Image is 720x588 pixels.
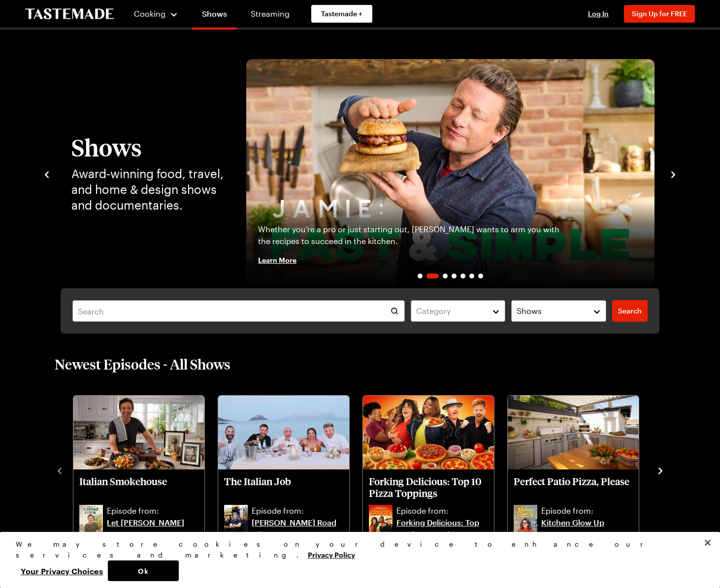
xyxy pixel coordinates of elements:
h2: Newest Episodes - All Shows [55,355,230,373]
p: Episode from: [396,505,488,517]
button: Cooking [133,2,178,26]
input: Search [72,300,405,322]
a: Shows [192,2,237,30]
span: Go to slide 1 [418,274,423,279]
img: Jamie Oliver: Fast & Simple [246,59,655,288]
button: Your Privacy Choices [16,560,108,581]
span: Go to slide 6 [469,274,474,279]
span: Sign Up for FREE [632,9,687,18]
p: Award-winning food, travel, and home & design shows and documentaries. [71,166,227,213]
span: Search [618,306,642,316]
div: 3 / 10 [362,393,507,547]
span: Cooking [134,9,165,18]
a: Perfect Patio Pizza, Please [514,475,633,503]
span: Go to slide 2 [426,274,439,279]
a: Jamie Oliver: Fast & SimpleWhether you’re a pro or just starting out, [PERSON_NAME] wants to arm ... [246,59,655,288]
button: Ok [108,560,179,581]
button: Sign Up for FREE [624,5,695,23]
a: To Tastemade Home Page [25,8,114,20]
img: Perfect Patio Pizza, Please [508,396,639,469]
a: The Italian Job [224,475,343,503]
div: 2 / 7 [246,59,655,288]
p: Whether you’re a pro or just starting out, [PERSON_NAME] wants to arm you with the recipes to suc... [258,223,566,247]
div: We may store cookies on your device to enhance our services and marketing. [16,539,696,560]
button: Log In [579,9,618,19]
button: Close [697,532,719,554]
span: Tastemade + [321,9,362,19]
button: navigate to previous item [42,168,52,180]
a: [PERSON_NAME] Road Trip [252,517,343,540]
a: Italian Smokehouse [79,475,198,503]
a: Kitchen Glow Up [541,517,633,540]
button: Shows [511,300,606,322]
span: Shows [517,305,542,317]
span: Go to slide 7 [478,274,483,279]
a: More information about your privacy, opens in a new tab [308,550,355,559]
span: Go to slide 5 [460,274,465,279]
a: Forking Delicious: Top 10 Pizza Toppings [369,475,488,503]
p: Episode from: [107,505,198,517]
p: Italian Smokehouse [79,475,198,499]
img: The Italian Job [218,396,349,469]
p: The Italian Job [224,475,343,499]
button: Category [411,300,506,322]
div: 2 / 10 [217,393,362,547]
div: Privacy [16,539,696,581]
div: Forking Delicious: Top 10 Pizza Toppings [363,396,494,546]
h1: Shows [71,134,227,160]
img: Italian Smokehouse [73,396,204,469]
button: navigate to next item [668,168,678,180]
div: Category [416,305,486,317]
div: The Italian Job [218,396,349,546]
button: navigate to next item [655,464,665,476]
a: Tastemade + [311,5,372,23]
a: Let [PERSON_NAME] [107,517,198,540]
span: Go to slide 3 [443,274,448,279]
div: 4 / 10 [507,393,652,547]
div: Italian Smokehouse [73,396,204,546]
div: 1 / 10 [72,393,217,547]
p: Episode from: [541,505,633,517]
span: Log In [588,9,609,18]
div: Perfect Patio Pizza, Please [508,396,639,546]
p: Perfect Patio Pizza, Please [514,475,633,499]
p: Forking Delicious: Top 10 Pizza Toppings [369,475,488,499]
span: Learn More [258,255,296,265]
a: Forking Delicious: Top 10 Pizza Toppings [396,517,488,540]
p: Episode from: [252,505,343,517]
a: filters [612,300,648,322]
img: Forking Delicious: Top 10 Pizza Toppings [363,396,494,469]
button: navigate to previous item [55,464,65,476]
span: Go to slide 4 [452,274,457,279]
